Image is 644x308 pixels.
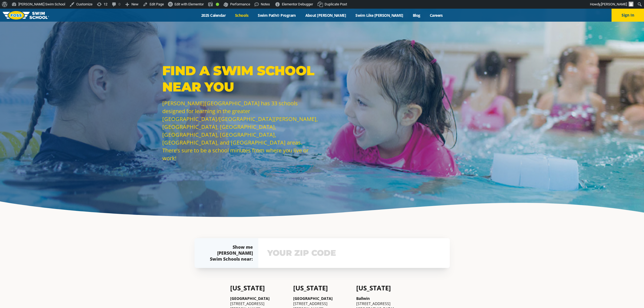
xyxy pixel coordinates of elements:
a: Ballwin [356,296,370,301]
h4: [US_STATE] [230,284,288,292]
a: Careers [425,13,447,18]
p: [PERSON_NAME][GEOGRAPHIC_DATA] has 33 schools designed for learning in the greater [GEOGRAPHIC_DA... [162,99,319,162]
span: [PERSON_NAME] [601,2,627,6]
p: Find a Swim School Near You [162,63,319,95]
a: [GEOGRAPHIC_DATA] [293,296,333,301]
a: About [PERSON_NAME] [300,13,351,18]
h4: [US_STATE] [293,284,351,292]
img: FOSS Swim School Logo [3,11,49,19]
a: Swim Like [PERSON_NAME] [351,13,408,18]
a: Swim Path® Program [253,13,300,18]
a: [GEOGRAPHIC_DATA] [230,296,270,301]
span: Edit with Elementor [174,2,204,6]
a: Schools [230,13,253,18]
button: Sign In [612,9,644,22]
div: Good [216,3,219,6]
h4: [US_STATE] [356,284,414,292]
input: YOUR ZIP CODE [266,245,442,261]
a: 2025 Calendar [197,13,230,18]
a: Blog [408,13,425,18]
div: Show me [PERSON_NAME] Swim Schools near: [205,244,253,262]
